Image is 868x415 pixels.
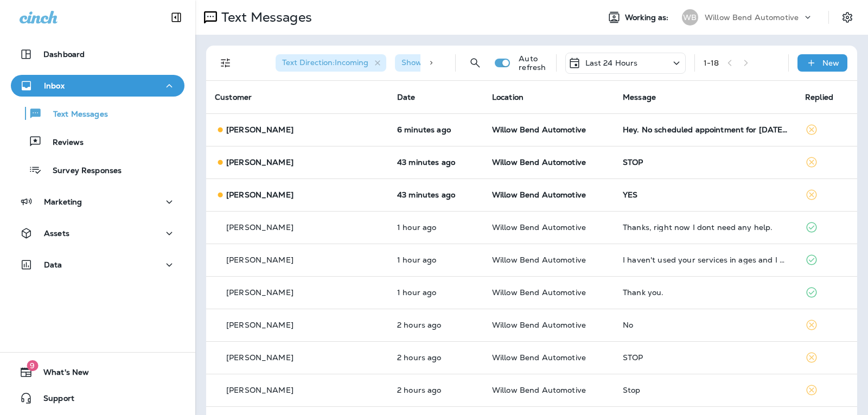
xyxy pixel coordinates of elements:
[805,92,833,102] span: Replied
[27,360,38,371] span: 9
[397,386,475,394] p: Oct 15, 2025 11:46 AM
[623,92,656,102] span: Message
[397,288,475,297] p: Oct 15, 2025 12:00 PM
[161,7,192,28] button: Collapse Sidebar
[226,158,293,167] p: [PERSON_NAME]
[11,75,184,97] button: Inbox
[226,321,293,329] p: [PERSON_NAME]
[492,255,586,265] span: Willow Bend Automotive
[623,353,788,362] div: STOP
[397,190,475,199] p: Oct 15, 2025 01:06 PM
[623,158,788,167] div: STOP
[492,385,586,395] span: Willow Bend Automotive
[623,190,788,199] div: YES
[397,158,475,167] p: Oct 15, 2025 01:06 PM
[397,223,475,232] p: Oct 15, 2025 12:34 PM
[11,102,184,125] button: Text Messages
[226,223,293,232] p: [PERSON_NAME]
[492,222,586,232] span: Willow Bend Automotive
[625,13,671,22] span: Working as:
[397,125,475,134] p: Oct 15, 2025 01:43 PM
[585,59,638,67] p: Last 24 Hours
[33,368,89,381] span: What's New
[44,197,82,206] p: Marketing
[44,260,62,269] p: Data
[397,92,416,102] span: Date
[623,386,788,394] div: Stop
[11,387,184,409] button: Support
[44,81,65,90] p: Inbox
[215,52,237,74] button: Filters
[11,191,184,213] button: Marketing
[492,125,586,135] span: Willow Bend Automotive
[11,43,184,65] button: Dashboard
[282,58,368,67] span: Text Direction : Incoming
[705,13,799,22] p: Willow Bend Automotive
[397,321,475,329] p: Oct 15, 2025 11:48 AM
[226,353,293,362] p: [PERSON_NAME]
[44,229,69,238] p: Assets
[822,59,839,67] p: New
[397,256,475,264] p: Oct 15, 2025 12:22 PM
[33,394,74,407] span: Support
[11,222,184,244] button: Assets
[226,125,293,134] p: [PERSON_NAME]
[492,190,586,200] span: Willow Bend Automotive
[492,320,586,330] span: Willow Bend Automotive
[401,58,532,67] span: Show Start/Stop/Unsubscribe : true
[215,92,252,102] span: Customer
[623,321,788,329] div: No
[492,92,524,102] span: Location
[623,125,788,134] div: Hey. No scheduled appointment for tomorrow. I believe I was only coming by if the AC messes up on...
[217,9,312,25] p: Text Messages
[226,386,293,394] p: [PERSON_NAME]
[492,353,586,362] span: Willow Bend Automotive
[43,50,85,59] p: Dashboard
[11,130,184,153] button: Reviews
[492,157,586,167] span: Willow Bend Automotive
[519,54,547,72] p: Auto refresh
[11,361,184,383] button: 9What's New
[276,54,386,72] div: Text Direction:Incoming
[226,288,293,297] p: [PERSON_NAME]
[704,59,719,67] div: 1 - 18
[395,54,550,72] div: Show Start/Stop/Unsubscribe:true
[623,288,788,297] div: Thank you.
[397,353,475,362] p: Oct 15, 2025 11:48 AM
[226,256,293,264] p: [PERSON_NAME]
[11,158,184,181] button: Survey Responses
[464,52,486,74] button: Search Messages
[226,190,293,199] p: [PERSON_NAME]
[11,254,184,276] button: Data
[42,110,108,120] p: Text Messages
[682,9,698,25] div: WB
[492,288,586,297] span: Willow Bend Automotive
[42,138,84,148] p: Reviews
[623,256,788,264] div: I haven't used your services in ages and I wouldn't use it again. Kindly take me off your list
[838,8,857,27] button: Settings
[42,166,122,176] p: Survey Responses
[623,223,788,232] div: Thanks, right now I dont need any help.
